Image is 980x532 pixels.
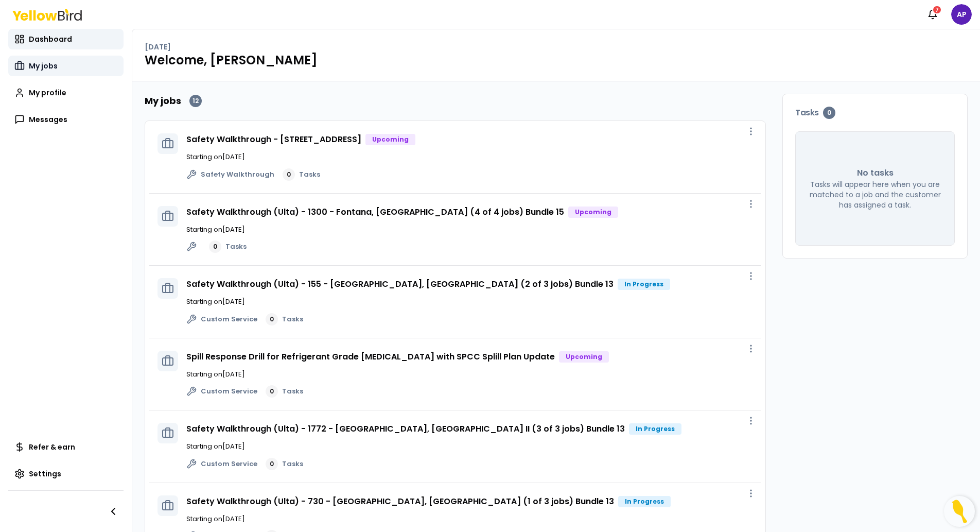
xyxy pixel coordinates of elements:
[559,351,609,363] div: Upcoming
[266,458,303,470] a: 0Tasks
[568,207,618,218] div: Upcoming
[186,278,614,290] a: Safety Walkthrough (Ulta) - 155 - [GEOGRAPHIC_DATA], [GEOGRAPHIC_DATA] (2 of 3 jobs) Bundle 13
[29,442,75,452] span: Refer & earn
[209,241,221,253] div: 0
[201,459,257,469] span: Custom Service
[8,437,124,457] a: Refer & earn
[186,351,555,363] a: Spill Response Drill for Refrigerant Grade [MEDICAL_DATA] with SPCC Splill Plan Update
[29,88,66,98] span: My profile
[618,279,670,290] div: In Progress
[186,441,753,452] p: Starting on [DATE]
[186,225,753,235] p: Starting on [DATE]
[201,386,257,397] span: Custom Service
[823,107,835,119] div: 0
[266,385,278,398] div: 0
[629,423,681,435] div: In Progress
[365,134,415,145] div: Upcoming
[29,114,67,125] span: Messages
[186,297,753,307] p: Starting on [DATE]
[808,179,942,210] p: Tasks will appear here when you are matched to a job and the customer has assigned a task.
[618,496,671,507] div: In Progress
[186,495,614,507] a: Safety Walkthrough (Ulta) - 730 - [GEOGRAPHIC_DATA], [GEOGRAPHIC_DATA] (1 of 3 jobs) Bundle 13
[266,313,278,325] div: 0
[922,4,943,25] button: 7
[209,241,247,253] a: 0Tasks
[29,469,61,479] span: Settings
[795,107,955,119] h3: Tasks
[266,313,303,325] a: 0Tasks
[29,34,72,44] span: Dashboard
[283,168,295,181] div: 0
[186,423,625,435] a: Safety Walkthrough (Ulta) - 1772 - [GEOGRAPHIC_DATA], [GEOGRAPHIC_DATA] II (3 of 3 jobs) Bundle 13
[189,95,202,107] div: 12
[186,369,753,380] p: Starting on [DATE]
[8,464,124,484] a: Settings
[857,167,894,179] p: No tasks
[944,496,975,527] button: Open Resource Center
[8,29,124,49] a: Dashboard
[29,61,58,71] span: My jobs
[186,152,753,162] p: Starting on [DATE]
[266,385,303,398] a: 0Tasks
[186,514,753,524] p: Starting on [DATE]
[283,168,320,181] a: 0Tasks
[932,5,942,14] div: 7
[8,56,124,76] a: My jobs
[201,169,274,180] span: Safety Walkthrough
[145,42,171,52] p: [DATE]
[8,109,124,130] a: Messages
[145,52,968,68] h1: Welcome, [PERSON_NAME]
[8,82,124,103] a: My profile
[186,133,361,145] a: Safety Walkthrough - [STREET_ADDRESS]
[201,314,257,324] span: Custom Service
[145,94,181,108] h2: My jobs
[186,206,564,218] a: Safety Walkthrough (Ulta) - 1300 - Fontana, [GEOGRAPHIC_DATA] (4 of 4 jobs) Bundle 15
[266,458,278,470] div: 0
[951,4,972,25] span: AP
